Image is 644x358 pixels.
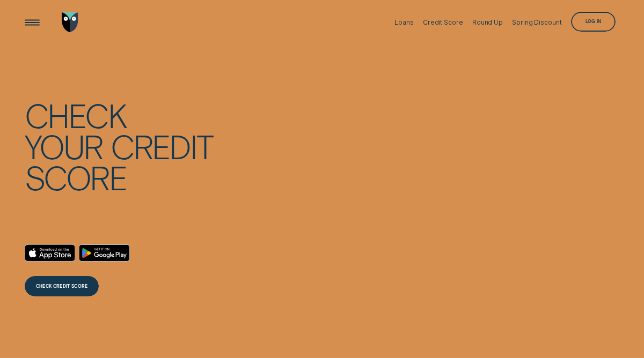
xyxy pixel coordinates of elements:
h4: Check your credit score [25,100,213,193]
a: Download on the App Store [25,244,75,262]
div: Round Up [472,19,503,26]
button: Open Menu [22,12,42,33]
a: CHECK CREDIT SCORE [25,276,99,296]
button: Log in [571,12,616,32]
img: Wisr [62,12,78,33]
div: Credit Score [423,19,463,26]
div: Loans [394,19,413,26]
div: Spring Discount [512,19,561,26]
a: Android App on Google Play [79,244,129,262]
